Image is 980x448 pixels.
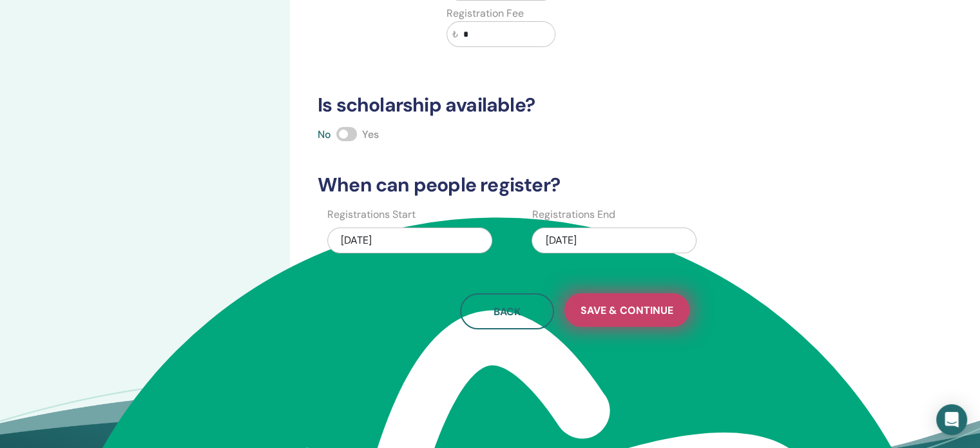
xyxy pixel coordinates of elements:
[327,228,492,253] div: [DATE]
[532,228,697,253] div: [DATE]
[362,128,379,141] span: Yes
[327,207,416,222] label: Registrations Start
[494,305,521,318] span: Back
[310,93,840,117] h3: Is scholarship available?
[460,293,554,329] button: Back
[452,28,458,41] span: ₺
[936,404,967,435] div: Open Intercom Messenger
[581,304,673,317] span: Save & Continue
[447,6,524,21] label: Registration Fee
[532,207,615,222] label: Registrations End
[310,173,840,197] h3: When can people register?
[318,128,331,141] span: No
[564,293,689,327] button: Save & Continue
